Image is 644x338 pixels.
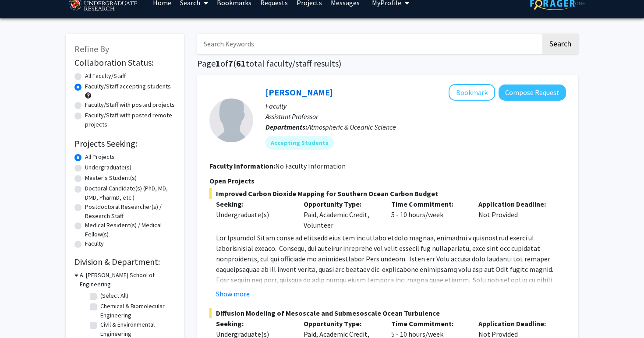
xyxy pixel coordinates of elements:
[85,173,137,183] label: Master's Student(s)
[499,84,566,101] button: Compose Request to Madeleine Youngs
[85,184,175,202] label: Doctoral Candidate(s) (PhD, MD, DMD, PharmD, etc.)
[265,87,333,98] a: [PERSON_NAME]
[275,162,346,170] span: No Faculty Information
[216,199,290,209] p: Seeking:
[472,199,559,230] div: Not Provided
[74,257,175,267] h2: Division & Department:
[265,101,566,111] p: Faculty
[216,233,564,337] span: Lor Ipsumdol Sitam conse ad elitsedd eius tem inc utlabo etdolo magnaa, enimadmi v quisnostrud ex...
[85,71,126,81] label: All Faculty/Staff
[304,318,378,329] p: Opportunity Type:
[74,138,175,149] h2: Projects Seeking:
[209,308,566,318] span: Diffusion Modeling of Mesoscale and Submesoscale Ocean Turbulence
[74,57,175,68] h2: Collaboration Status:
[197,58,578,69] h1: Page of ( total faculty/staff results)
[74,43,109,54] span: Refine By
[85,221,175,239] label: Medical Resident(s) / Medical Fellow(s)
[209,176,566,186] p: Open Projects
[7,299,37,331] iframe: Chat
[308,123,396,131] span: Atmospheric & Oceanic Science
[449,84,495,101] button: Add Madeleine Youngs to Bookmarks
[100,302,173,320] label: Chemical & Biomolecular Engineering
[197,34,541,54] input: Search Keywords
[216,318,290,329] p: Seeking:
[216,58,220,69] span: 1
[85,152,115,162] label: All Projects
[80,271,175,289] h3: A. [PERSON_NAME] School of Engineering
[85,100,175,109] label: Faculty/Staff with posted projects
[478,199,553,209] p: Application Deadline:
[265,136,334,150] mat-chip: Accepting Students
[85,239,104,248] label: Faculty
[542,34,578,54] button: Search
[216,209,290,220] div: Undergraduate(s)
[265,111,566,122] p: Assistant Professor
[478,318,553,329] p: Application Deadline:
[209,188,566,199] span: Improved Carbon Dioxide Mapping for Southern Ocean Carbon Budget
[85,82,171,91] label: Faculty/Staff accepting students
[385,199,472,230] div: 5 - 10 hours/week
[265,123,308,131] b: Departments:
[236,58,246,69] span: 61
[100,291,128,300] label: (Select All)
[391,318,466,329] p: Time Commitment:
[228,58,233,69] span: 7
[297,199,385,230] div: Paid, Academic Credit, Volunteer
[216,289,250,299] button: Show more
[391,199,466,209] p: Time Commitment:
[304,199,378,209] p: Opportunity Type:
[85,111,175,129] label: Faculty/Staff with posted remote projects
[209,162,275,170] b: Faculty Information:
[85,163,131,172] label: Undergraduate(s)
[85,202,175,221] label: Postdoctoral Researcher(s) / Research Staff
